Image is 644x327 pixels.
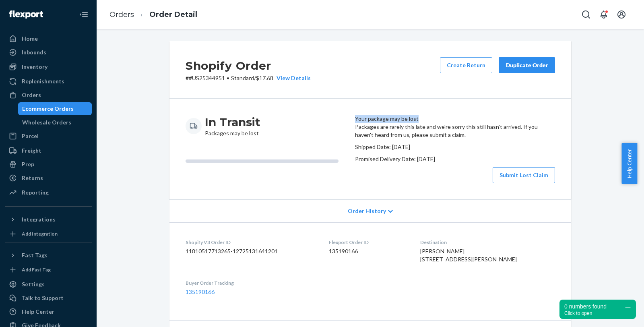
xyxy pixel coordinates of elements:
[109,10,134,19] a: Orders
[231,75,254,81] span: Standard
[5,305,92,318] a: Help Center
[355,155,555,163] p: Promised Delivery Date: [DATE]
[499,57,555,73] button: Duplicate Order
[5,130,92,143] a: Parcel
[22,188,49,197] div: Reporting
[22,147,41,155] div: Freight
[22,118,71,126] div: Wholesale Orders
[22,294,64,302] div: Talk to Support
[186,288,215,295] a: 135190166
[5,158,92,171] a: Prep
[5,229,92,239] a: Add Integration
[5,265,92,275] a: Add Fast Tag
[22,160,34,168] div: Prep
[18,116,92,129] a: Wholesale Orders
[613,6,630,23] button: Open account menu
[420,239,555,246] dt: Destination
[348,207,386,215] span: Order History
[22,91,41,99] div: Orders
[22,230,58,237] div: Add Integration
[186,279,316,286] dt: Buyer Order Tracking
[18,102,92,115] a: Ecommerce Orders
[9,10,43,19] img: Flexport logo
[22,132,39,140] div: Parcel
[22,48,46,56] div: Inbounds
[355,123,555,139] p: Packages are rarely this late and we're sorry this still hasn't arrived. If you haven't heard fro...
[22,77,64,85] div: Replenishments
[5,249,92,262] button: Fast Tags
[186,247,316,255] dd: 11810517713265-12725131641201
[22,266,51,273] div: Add Fast Tag
[5,186,92,199] a: Reporting
[103,3,204,27] ol: breadcrumbs
[5,278,92,291] a: Settings
[493,167,555,183] button: Submit Lost Claim
[227,75,229,81] span: •
[205,115,260,137] div: Packages may be lost
[355,115,555,123] header: Your package may be lost
[186,57,311,74] h2: Shopify Order
[329,247,407,255] dd: 135190166
[596,6,612,23] button: Open notifications
[5,172,92,184] a: Returns
[273,74,311,82] button: View Details
[5,292,92,304] a: Talk to Support
[76,6,92,23] button: Close Navigation
[506,61,548,69] div: Duplicate Order
[22,215,56,224] div: Integrations
[5,60,92,73] a: Inventory
[186,239,316,246] dt: Shopify V3 Order ID
[149,10,197,19] a: Order Detail
[621,143,637,184] button: Help Center
[186,74,311,82] p: # #US25344951 / $17.68
[5,75,92,88] a: Replenishments
[440,57,492,73] button: Create Return
[5,144,92,157] a: Freight
[22,280,45,288] div: Settings
[22,251,47,259] div: Fast Tags
[22,35,38,43] div: Home
[22,174,43,182] div: Returns
[205,115,260,129] h3: In Transit
[355,143,555,151] p: Shipped Date: [DATE]
[578,6,594,23] button: Open Search Box
[22,308,54,316] div: Help Center
[5,32,92,45] a: Home
[22,63,47,71] div: Inventory
[5,89,92,101] a: Orders
[22,105,74,113] div: Ecommerce Orders
[329,239,407,246] dt: Flexport Order ID
[5,46,92,59] a: Inbounds
[5,213,92,226] button: Integrations
[420,248,517,263] span: [PERSON_NAME] [STREET_ADDRESS][PERSON_NAME]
